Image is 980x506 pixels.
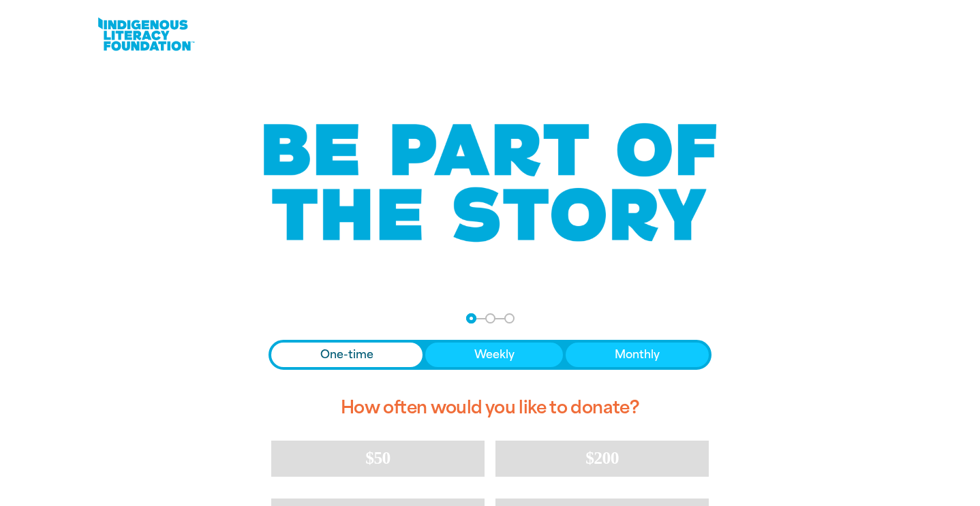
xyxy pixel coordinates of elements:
[251,96,729,270] img: Be part of the story
[615,347,660,363] span: Monthly
[466,313,476,323] button: Navigate to step 1 of 3 to enter your donation amount
[425,343,564,367] button: Weekly
[269,386,711,430] h2: How often would you like to donate?
[269,340,711,370] div: Donation frequency
[585,448,619,468] span: $200
[566,343,709,367] button: Monthly
[474,347,515,363] span: Weekly
[495,441,709,476] button: $200
[485,313,495,323] button: Navigate to step 2 of 3 to enter your details
[320,347,373,363] span: One-time
[271,441,485,476] button: $50
[504,313,515,323] button: Navigate to step 3 of 3 to enter your payment details
[365,448,390,468] span: $50
[271,343,423,367] button: One-time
